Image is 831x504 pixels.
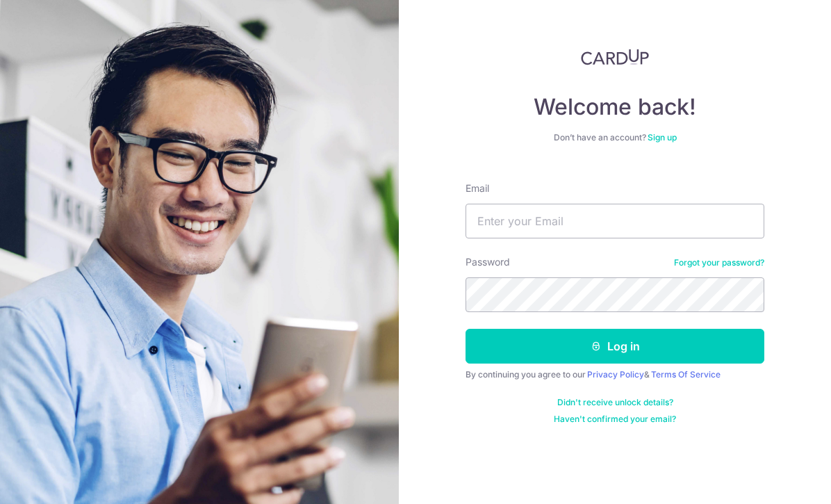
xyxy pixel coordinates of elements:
a: Sign up [648,132,677,143]
img: CardUp Logo [581,49,649,65]
h4: Welcome back! [466,93,764,121]
label: Password [466,255,510,269]
a: Forgot your password? [674,257,764,268]
button: Log in [466,329,764,364]
a: Terms Of Service [651,369,721,380]
label: Email [466,181,489,195]
a: Privacy Policy [587,369,644,380]
a: Didn't receive unlock details? [557,397,673,408]
div: Don’t have an account? [466,132,764,143]
input: Enter your Email [466,204,764,238]
div: By continuing you agree to our & [466,369,764,380]
a: Haven't confirmed your email? [554,414,676,425]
